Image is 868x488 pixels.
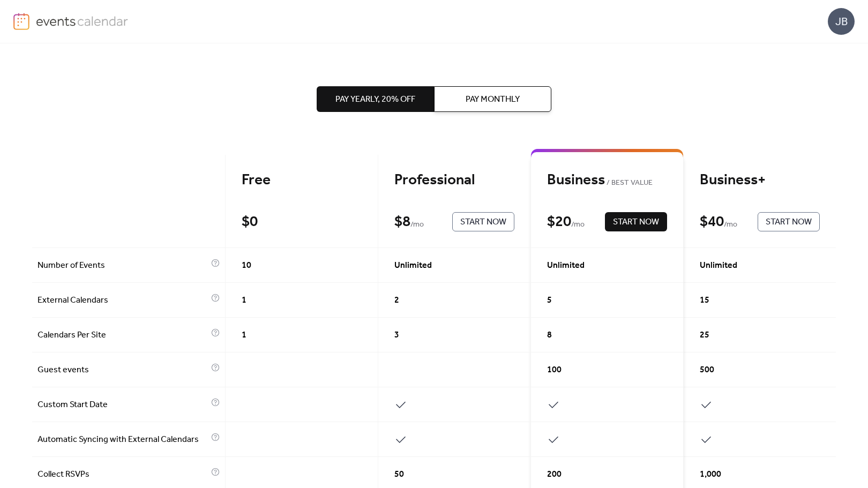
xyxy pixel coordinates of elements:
div: Business [547,171,667,190]
div: $ 20 [547,213,571,231]
span: 5 [547,294,552,307]
span: Custom Start Date [38,399,208,411]
span: 8 [547,329,552,342]
span: 1,000 [700,468,721,481]
span: Collect RSVPs [38,468,208,481]
span: 200 [547,468,562,481]
div: Professional [394,171,514,190]
span: Guest events [38,364,208,377]
button: Start Now [452,212,514,231]
span: 15 [700,294,709,307]
span: Pay Yearly, 20% off [335,93,415,106]
span: 3 [394,329,399,342]
span: / mo [410,219,424,231]
div: $ 40 [700,213,724,231]
span: 1 [242,329,246,342]
span: Pay Monthly [466,93,520,106]
span: / mo [724,219,737,231]
div: $ 0 [242,213,258,231]
span: Unlimited [547,259,585,272]
button: Start Now [605,212,667,231]
span: Calendars Per Site [38,329,208,342]
span: Unlimited [394,259,432,272]
span: Automatic Syncing with External Calendars [38,433,208,446]
button: Pay Monthly [434,86,551,112]
span: BEST VALUE [605,177,653,190]
span: 10 [242,259,251,272]
span: 50 [394,468,404,481]
span: 1 [242,294,246,307]
div: Free [242,171,362,190]
span: 25 [700,329,709,342]
div: Business+ [700,171,820,190]
span: External Calendars [38,294,208,307]
img: logo-type [36,13,129,29]
div: $ 8 [394,213,410,231]
span: 500 [700,364,714,377]
span: Unlimited [700,259,737,272]
span: / mo [571,219,585,231]
button: Start Now [758,212,820,231]
span: 2 [394,294,399,307]
span: Number of Events [38,259,208,272]
button: Pay Yearly, 20% off [317,86,434,112]
img: logo [13,13,29,30]
span: Start Now [766,216,812,229]
span: 100 [547,364,562,377]
span: Start Now [613,216,659,229]
div: JB [828,8,855,35]
span: Start Now [460,216,506,229]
